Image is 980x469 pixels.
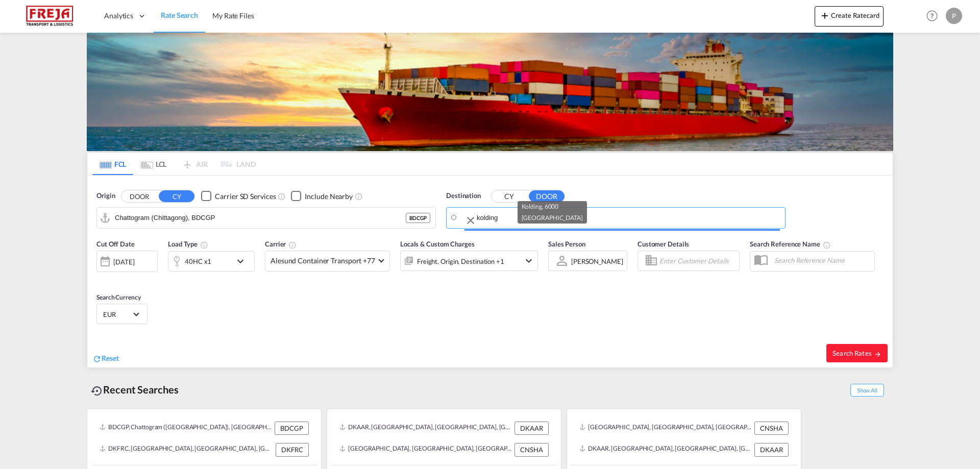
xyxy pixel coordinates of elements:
[823,241,831,249] md-icon: Your search will be saved by the below given name
[102,354,119,362] span: Reset
[874,351,881,358] md-icon: icon-arrow-right
[570,254,624,268] md-select: Sales Person: Philip Schnoor
[97,208,435,228] md-input-container: Chattogram (Chittagong), BDCGP
[579,443,752,456] div: DKAAR, Aarhus, Denmark, Northern Europe, Europe
[514,422,549,435] div: DKAAR
[275,422,309,435] div: BDCGP
[92,354,102,363] md-icon: icon-refresh
[754,443,789,456] div: DKAAR
[406,213,430,223] div: BDCGP
[754,422,789,435] div: CNSHA
[212,11,254,20] span: My Rate Files
[769,253,874,268] input: Search Reference Name
[96,240,135,248] span: Cut Off Date
[291,191,353,202] md-checkbox: Checkbox No Ink
[121,190,157,202] button: DOOR
[659,253,736,268] input: Enter Customer Details
[832,349,881,357] span: Search Rates
[113,257,134,266] div: [DATE]
[96,251,158,272] div: [DATE]
[946,8,962,24] div: P
[200,241,208,249] md-icon: icon-information-outline
[750,240,831,248] span: Search Reference Name
[529,190,565,202] button: DOOR
[548,240,585,248] span: Sales Person
[339,422,512,435] div: DKAAR, Aarhus, Denmark, Northern Europe, Europe
[159,190,194,202] button: CY
[522,201,583,212] div: Kolding, 6000
[92,353,119,364] div: icon-refreshReset
[276,443,309,456] div: DKFRC
[96,293,141,301] span: Search Currency
[92,153,133,175] md-tab-item: FCL
[103,310,132,319] span: EUR
[96,271,104,285] md-datepicker: Select
[819,9,831,21] md-icon: icon-plus 400-fg
[417,254,504,268] div: Freight Origin Destination Factory Stuffing
[271,256,375,266] span: Alesund Container Transport +77
[87,176,893,367] div: Origin DOOR CY Checkbox No InkUnchecked: Search for CY (Container Yard) services for all selected...
[215,191,276,202] div: Carrier SD Services
[115,210,406,226] input: Search by Port
[161,11,198,19] span: Rate Search
[265,240,297,248] span: Carrier
[579,422,752,435] div: CNSHA, Shanghai, China, Greater China & Far East Asia, Asia Pacific
[523,255,535,267] md-icon: icon-chevron-down
[492,190,527,202] button: CY
[477,210,780,226] input: Search by Door
[339,443,512,456] div: CNSHA, Shanghai, China, Greater China & Far East Asia, Asia Pacific
[185,254,211,268] div: 40HC x1
[400,251,538,271] div: Freight Origin Destination Factory Stuffingicon-chevron-down
[571,257,623,265] div: [PERSON_NAME]
[826,344,888,362] button: Search Ratesicon-arrow-right
[355,192,363,201] md-icon: Unchecked: Ignores neighbouring ports when fetching rates.Checked : Includes neighbouring ports w...
[87,33,893,151] img: LCL+%26+FCL+BACKGROUND.png
[464,210,477,231] button: Clear Input
[104,11,133,21] span: Analytics
[234,255,252,267] md-icon: icon-chevron-down
[522,212,583,224] div: [GEOGRAPHIC_DATA]
[638,240,689,248] span: Customer Details
[201,191,276,202] md-checkbox: Checkbox No Ink
[87,378,183,401] div: Recent Searches
[15,5,84,28] img: 586607c025bf11f083711d99603023e7.png
[400,240,475,248] span: Locals & Custom Charges
[100,422,272,435] div: BDCGP, Chattogram (Chittagong), Bangladesh, Indian Subcontinent, Asia Pacific
[96,191,115,201] span: Origin
[815,6,884,27] button: icon-plus 400-fgCreate Ratecard
[514,443,549,456] div: CNSHA
[923,7,946,26] div: Help
[446,191,481,201] span: Destination
[92,153,256,175] md-pagination-wrapper: Use the left and right arrow keys to navigate between tabs
[91,385,103,397] md-icon: icon-backup-restore
[305,191,353,202] div: Include Nearby
[288,241,297,249] md-icon: The selected Trucker/Carrierwill be displayed in the rate results If the rates are from another f...
[100,443,273,456] div: DKFRC, Fredericia, Denmark, Northern Europe, Europe
[168,240,208,248] span: Load Type
[278,192,286,201] md-icon: Unchecked: Search for CY (Container Yard) services for all selected carriers.Checked : Search for...
[168,251,255,271] div: 40HC x1icon-chevron-down
[923,7,941,24] span: Help
[102,307,142,322] md-select: Select Currency: € EUREuro
[850,384,884,397] span: Show All
[133,153,174,175] md-tab-item: LCL
[447,208,785,228] md-input-container: DK-6000,Kolding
